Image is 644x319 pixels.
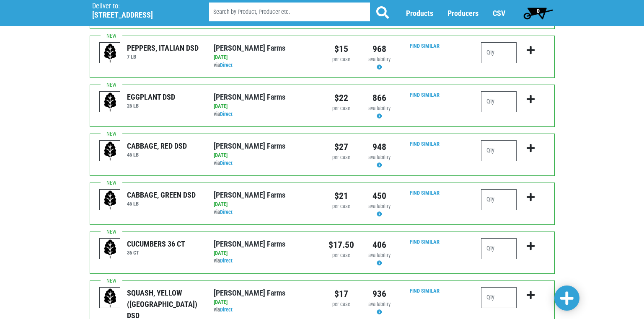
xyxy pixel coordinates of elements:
[214,111,316,118] div: via
[127,152,187,158] h6: 45 LB
[214,190,285,199] a: [PERSON_NAME] Farms
[481,189,517,210] input: Qty
[127,201,196,207] h6: 45 LB
[410,239,440,245] a: Find Similar
[537,8,540,14] span: 0
[127,238,185,250] div: CUCUMBERS 36 CT
[214,54,316,62] div: [DATE]
[481,42,517,63] input: Qty
[367,238,392,252] div: 406
[328,203,354,211] div: per case
[410,92,440,98] a: Find Similar
[328,154,354,162] div: per case
[214,44,285,52] a: [PERSON_NAME] Farms
[328,252,354,260] div: per case
[368,203,391,209] span: availability
[214,62,316,69] div: via
[410,190,440,196] a: Find Similar
[127,42,199,54] div: PEPPERS, ITALIAN DSD
[367,189,392,203] div: 450
[481,238,517,259] input: Qty
[481,287,517,308] input: Qty
[214,288,285,297] a: [PERSON_NAME] Farms
[328,189,354,203] div: $21
[214,93,285,101] a: [PERSON_NAME] Farms
[328,56,354,64] div: per case
[220,160,233,166] a: Direct
[127,103,175,109] h6: 25 LB
[368,154,391,160] span: availability
[368,56,391,62] span: availability
[367,42,392,56] div: 968
[127,250,185,256] h6: 36 CT
[214,306,316,314] div: via
[127,140,187,152] div: CABBAGE, RED DSD
[410,141,440,147] a: Find Similar
[209,3,370,21] input: Search by Product, Producer etc.
[214,250,316,257] div: [DATE]
[100,92,121,113] img: placeholder-variety-43d6402dacf2d531de610a020419775a.svg
[328,238,354,252] div: $17.50
[214,103,316,111] div: [DATE]
[100,190,121,211] img: placeholder-variety-43d6402dacf2d531de610a020419775a.svg
[367,91,392,105] div: 866
[328,42,354,56] div: $15
[328,105,354,113] div: per case
[127,54,199,60] h6: 7 LB
[214,298,316,306] div: [DATE]
[328,287,354,301] div: $17
[92,2,188,10] p: Deliver to:
[100,141,121,162] img: placeholder-variety-43d6402dacf2d531de610a020419775a.svg
[410,288,440,294] a: Find Similar
[100,43,121,64] img: placeholder-variety-43d6402dacf2d531de610a020419775a.svg
[214,159,316,167] div: via
[100,288,121,309] img: placeholder-variety-43d6402dacf2d531de610a020419775a.svg
[127,189,196,201] div: CABBAGE, GREEN DSD
[220,111,233,117] a: Direct
[367,140,392,154] div: 948
[328,301,354,309] div: per case
[92,10,188,20] h5: [STREET_ADDRESS]
[481,140,517,161] input: Qty
[447,9,478,18] a: Producers
[410,43,440,49] a: Find Similar
[220,257,233,264] a: Direct
[100,239,121,260] img: placeholder-variety-43d6402dacf2d531de610a020419775a.svg
[493,9,505,18] a: CSV
[214,239,285,248] a: [PERSON_NAME] Farms
[214,201,316,208] div: [DATE]
[220,209,233,215] a: Direct
[328,91,354,105] div: $22
[214,208,316,216] div: via
[368,105,391,111] span: availability
[214,257,316,265] div: via
[406,9,433,18] a: Products
[220,62,233,68] a: Direct
[368,252,391,258] span: availability
[214,141,285,150] a: [PERSON_NAME] Farms
[368,301,391,307] span: availability
[220,306,233,313] a: Direct
[127,91,175,103] div: EGGPLANT DSD
[328,140,354,154] div: $27
[214,152,316,159] div: [DATE]
[481,91,517,112] input: Qty
[367,287,392,301] div: 936
[520,5,557,21] a: 0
